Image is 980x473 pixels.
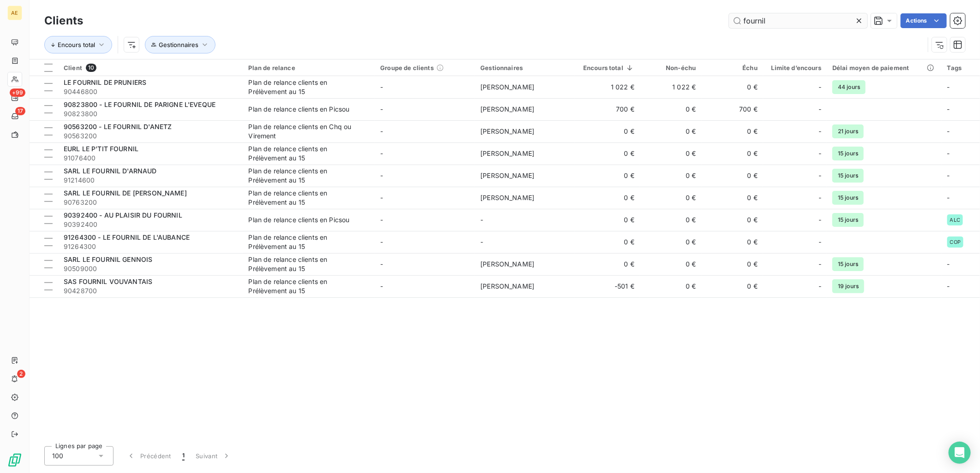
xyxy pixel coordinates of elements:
span: 1 [182,451,185,461]
span: - [380,216,383,224]
td: 0 € [640,187,702,209]
span: - [380,260,383,268]
span: [PERSON_NAME] [480,83,534,91]
span: 2 [17,370,25,378]
div: Plan de relance clients en Prélèvement au 15 [249,166,364,185]
span: - [380,127,383,135]
span: 91264300 - LE FOURNIL DE L'AUBANCE [64,233,190,241]
span: 44 jours [832,80,866,94]
button: 1 [177,446,190,466]
button: Suivant [190,446,237,466]
span: 15 jours [832,169,864,183]
span: [PERSON_NAME] [480,282,534,290]
div: Plan de relance clients en Prélèvement au 15 [249,255,364,273]
span: - [380,149,383,157]
span: - [380,282,383,290]
span: Gestionnaires [159,41,198,48]
span: 90763200 [64,198,238,207]
span: - [380,171,383,179]
span: 19 jours [832,279,864,293]
span: 21 jours [832,124,864,138]
span: - [819,215,821,225]
td: 0 € [575,253,640,275]
span: - [819,127,821,136]
span: 90392400 [64,220,238,229]
a: +99 [7,90,22,105]
div: AE [7,6,22,20]
span: - [947,282,950,290]
span: 15 jours [832,191,864,205]
span: - [819,83,821,92]
span: 15 jours [832,257,864,271]
td: 0 € [640,165,702,187]
span: 90446800 [64,87,238,96]
div: Plan de relance clients en Picsou [249,105,350,114]
td: 0 € [702,231,764,253]
div: Plan de relance clients en Prélèvement au 15 [249,233,364,251]
input: Rechercher [729,13,867,28]
td: 0 € [702,142,764,165]
span: Client [64,64,82,71]
div: Limite d’encours [769,64,821,71]
span: LE FOURNIL DE PRUNIERS [64,78,146,86]
span: - [380,83,383,91]
div: Échu [707,64,758,71]
div: Plan de relance [249,64,370,71]
span: 17 [15,107,25,115]
span: EURL LE P'TIT FOURNIL [64,145,138,153]
span: - [819,105,821,114]
span: 90563200 - LE FOURNIL D'ANETZ [64,123,172,130]
td: 0 € [575,120,640,142]
span: ALC [950,217,960,223]
span: 100 [52,451,63,461]
td: 0 € [702,187,764,209]
td: 0 € [702,120,764,142]
td: 700 € [575,98,640,120]
td: 0 € [640,142,702,165]
div: Plan de relance clients en Prélèvement au 15 [249,144,364,163]
span: 90428700 [64,286,238,296]
span: - [819,193,821,202]
div: Plan de relance clients en Prélèvement au 15 [249,277,364,296]
td: 1 022 € [575,76,640,98]
button: Précédent [121,446,177,466]
div: Gestionnaires [480,64,569,71]
span: 15 jours [832,213,864,227]
td: 0 € [640,120,702,142]
span: 10 [86,64,96,72]
span: - [480,238,483,246]
td: 0 € [575,165,640,187]
div: Plan de relance clients en Prélèvement au 15 [249,189,364,207]
td: 1 022 € [640,76,702,98]
span: 91214600 [64,176,238,185]
span: SARL LE FOURNIL DE [PERSON_NAME] [64,189,187,197]
span: - [819,237,821,247]
td: 0 € [702,275,764,297]
span: - [947,83,950,91]
div: Tags [947,64,974,71]
button: Gestionnaires [145,36,215,53]
span: - [380,105,383,113]
span: 91264300 [64,242,238,251]
button: Actions [901,13,947,28]
div: Délai moyen de paiement [832,64,936,71]
td: 0 € [575,231,640,253]
td: 700 € [702,98,764,120]
div: Plan de relance clients en Prélèvement au 15 [249,78,364,96]
span: COP [950,239,961,245]
span: - [819,149,821,158]
span: [PERSON_NAME] [480,149,534,157]
span: 91076400 [64,154,238,163]
span: - [819,260,821,269]
td: 0 € [640,231,702,253]
span: Encours total [58,41,95,48]
span: [PERSON_NAME] [480,194,534,201]
td: 0 € [640,275,702,297]
span: 90563200 [64,131,238,141]
div: Plan de relance clients en Picsou [249,215,350,225]
span: [PERSON_NAME] [480,260,534,268]
td: 0 € [575,187,640,209]
span: - [947,149,950,157]
span: - [947,171,950,179]
img: Logo LeanPay [7,453,22,467]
